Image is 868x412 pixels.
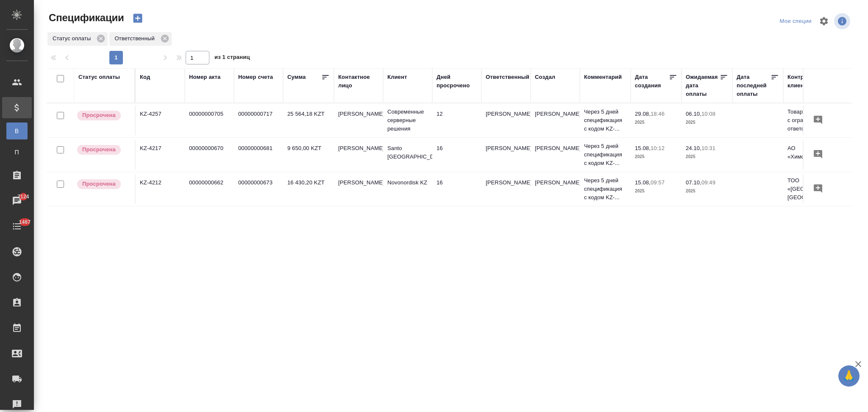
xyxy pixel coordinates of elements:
td: KZ-4257 [136,106,185,135]
p: 2025 [686,118,728,127]
div: Номер счета [238,73,273,81]
p: 09:57 [651,179,665,186]
p: Статус оплаты [53,34,94,43]
td: [PERSON_NAME] [334,140,383,170]
td: KZ-4212 [136,174,185,204]
td: [PERSON_NAME] [481,106,531,135]
td: [PERSON_NAME] [531,140,580,170]
p: Через 5 дней спецификация с кодом KZ-... [584,142,626,167]
span: 1467 [14,218,36,226]
td: [PERSON_NAME] [334,106,383,135]
td: 25 564,18 KZT [283,106,334,135]
p: Товарищество с ограниченной ответстве... [787,108,828,133]
span: Спецификации [47,11,124,25]
p: 10:08 [701,111,715,117]
span: П [11,148,23,156]
p: 2025 [686,153,728,161]
a: 1467 [2,216,32,237]
p: Современные серверные решения [387,108,428,133]
p: Ответственный [114,34,157,43]
div: Статус оплаты [47,32,108,46]
span: 7124 [12,192,34,201]
p: Просрочена [82,111,116,120]
div: Ответственный [109,32,171,46]
button: 🙏 [838,365,860,387]
td: 00000000670 [185,140,234,170]
td: [PERSON_NAME] [531,106,580,135]
div: Код [140,73,150,81]
p: 09:49 [701,179,715,186]
td: 00000000673 [234,174,283,204]
p: 10:12 [651,145,665,151]
p: 10:31 [701,145,715,151]
div: Клиент [387,73,407,81]
div: Комментарий [584,73,622,81]
p: 24.10, [686,145,701,151]
p: ТОО «[GEOGRAPHIC_DATA] [GEOGRAPHIC_DATA]» [787,176,828,202]
p: 15.08, [635,145,651,151]
div: Контрагент клиента [787,73,828,90]
a: 7124 [2,190,32,212]
button: Создать [128,11,148,25]
p: 2025 [686,187,728,195]
td: [PERSON_NAME] [334,174,383,204]
div: Статус оплаты [78,73,120,81]
p: Novonordisk KZ [387,178,428,187]
a: П [6,144,28,161]
span: 🙏 [842,367,856,385]
span: из 1 страниц [214,52,250,64]
p: 29.08, [635,111,651,117]
p: 07.10, [686,179,701,186]
p: 15.08, [635,179,651,186]
span: Посмотреть информацию [834,13,852,29]
span: Настроить таблицу [814,11,834,31]
p: 2025 [635,118,677,127]
td: KZ-4217 [136,140,185,170]
p: Просрочена [82,145,116,154]
td: 00000000662 [185,174,234,204]
div: Контактное лицо [338,73,379,90]
p: АО «Химфарм» [787,144,828,161]
div: Ответственный [486,73,529,81]
p: 2025 [635,187,677,195]
p: Santo [GEOGRAPHIC_DATA] [387,144,428,161]
td: 00000000717 [234,106,283,135]
p: 2025 [635,153,677,161]
div: Ожидаемая дата оплаты [686,73,720,98]
div: Номер акта [189,73,220,81]
p: Через 5 дней спецификация с кодом KZ-... [584,108,626,133]
p: Просрочена [82,180,116,188]
td: 16 430,20 KZT [283,174,334,204]
p: 06.10, [686,111,701,117]
div: Создал [535,73,555,81]
div: Дата последней оплаты [737,73,771,98]
td: 12 [432,106,481,135]
p: Через 5 дней спецификация с кодом KZ-... [584,176,626,202]
a: В [6,122,28,139]
td: 00000000681 [234,140,283,170]
td: 00000000705 [185,106,234,135]
td: [PERSON_NAME] [481,174,531,204]
span: В [11,127,23,135]
td: 16 [432,174,481,204]
div: Дней просрочено [437,73,477,90]
td: 9 650,00 KZT [283,140,334,170]
p: 18:46 [651,111,665,117]
td: 16 [432,140,481,170]
div: Сумма [287,73,306,81]
td: [PERSON_NAME] [481,140,531,170]
td: [PERSON_NAME] [531,174,580,204]
div: Дата создания [635,73,669,90]
div: split button [777,15,814,28]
